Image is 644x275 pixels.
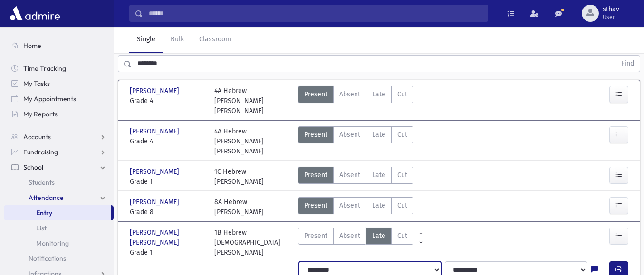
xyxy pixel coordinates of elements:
span: Cut [397,130,407,140]
div: 4A Hebrew [PERSON_NAME] [PERSON_NAME] [214,86,289,116]
a: My Tasks [4,76,114,91]
img: AdmirePro [8,4,62,23]
div: AttTypes [298,167,413,187]
span: Attendance [29,193,64,202]
span: Present [304,231,327,241]
span: School [23,163,43,171]
span: [PERSON_NAME] [130,126,181,136]
span: Time Tracking [23,64,66,73]
span: Grade 1 [130,177,205,187]
div: AttTypes [298,126,413,156]
span: Fundraising [23,148,58,156]
span: [PERSON_NAME] [PERSON_NAME] [130,228,205,247]
span: Cut [397,89,407,99]
span: Students [29,178,55,187]
span: Present [304,200,327,210]
span: Late [372,89,385,99]
span: My Reports [23,110,58,118]
span: Absent [339,231,360,241]
span: Grade 8 [130,207,205,217]
span: [PERSON_NAME] [130,167,181,177]
span: [PERSON_NAME] [130,197,181,207]
a: Students [4,175,114,190]
span: My Tasks [23,79,50,88]
div: AttTypes [298,86,413,116]
span: Notifications [29,254,66,263]
span: Grade 4 [130,136,205,146]
span: Late [372,130,385,140]
a: My Appointments [4,91,114,106]
span: Cut [397,170,407,180]
span: Cut [397,231,407,241]
button: Find [615,56,640,72]
span: sthav [603,6,619,13]
a: Home [4,38,114,53]
a: Entry [4,205,111,220]
a: Classroom [192,27,239,53]
a: My Reports [4,106,114,122]
span: Monitoring [36,239,69,247]
span: List [36,224,47,232]
a: Monitoring [4,236,114,251]
span: Late [372,231,385,241]
span: Accounts [23,133,51,141]
span: Absent [339,89,360,99]
span: Late [372,170,385,180]
a: Accounts [4,129,114,144]
span: Grade 1 [130,247,205,257]
div: AttTypes [298,197,413,217]
a: School [4,160,114,175]
div: 8A Hebrew [PERSON_NAME] [214,197,264,217]
div: AttTypes [298,228,413,257]
span: Present [304,130,327,140]
span: Absent [339,170,360,180]
input: Search [143,5,488,22]
div: 4A Hebrew [PERSON_NAME] [PERSON_NAME] [214,126,289,156]
a: Bulk [163,27,192,53]
div: 1B Hebrew [DEMOGRAPHIC_DATA][PERSON_NAME] [214,228,289,257]
span: Late [372,200,385,210]
span: Home [23,41,41,50]
span: My Appointments [23,95,76,103]
span: Present [304,170,327,180]
a: Notifications [4,251,114,266]
span: Present [304,89,327,99]
span: Grade 4 [130,96,205,106]
span: Absent [339,130,360,140]
span: Absent [339,200,360,210]
span: User [603,13,619,21]
div: 1C Hebrew [PERSON_NAME] [214,167,264,187]
a: Fundraising [4,144,114,160]
a: Single [129,27,163,53]
span: Entry [36,209,52,217]
span: [PERSON_NAME] [130,86,181,96]
a: List [4,220,114,236]
a: Time Tracking [4,61,114,76]
span: Cut [397,200,407,210]
a: Attendance [4,190,114,205]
